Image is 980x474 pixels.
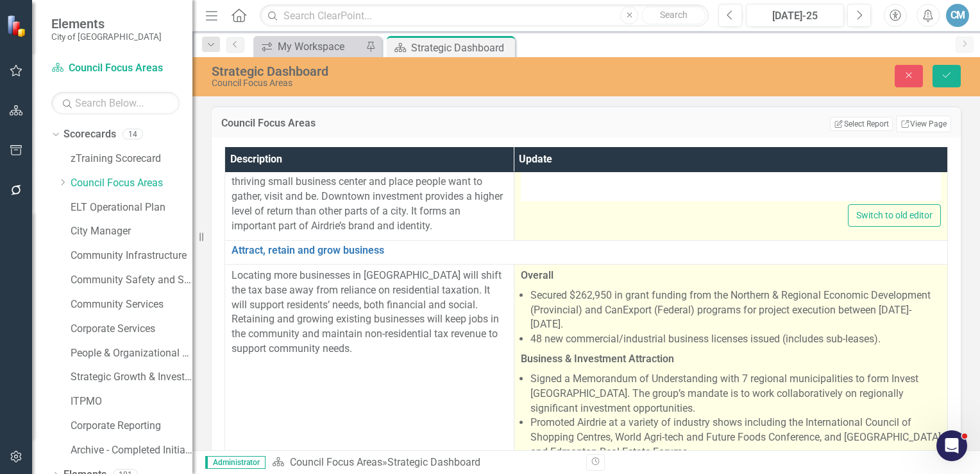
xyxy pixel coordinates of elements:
[746,4,844,27] button: [DATE]-25
[221,118,541,129] h3: Council Focus Areas
[232,245,941,256] a: Attract, retain and grow business
[896,116,951,132] a: View Page
[63,127,116,142] a: Scorecards
[51,31,162,42] small: City of [GEOGRAPHIC_DATA]
[71,224,192,239] a: City Manager
[232,268,507,356] p: Locating more businesses in [GEOGRAPHIC_DATA] will shift the tax base away from reliance on resid...
[51,61,180,76] a: Council Focus Areas
[260,4,709,27] input: Search ClearPoint...
[530,372,941,416] li: Signed a Memorandum of Understanding with 7 regional municipalities to form Invest [GEOGRAPHIC_DA...
[51,16,162,31] span: Elements
[411,40,512,56] div: Strategic Dashboard
[848,204,941,227] button: Switch to old editor
[71,152,192,166] a: zTraining Scorecard
[71,200,192,215] a: ELT Operational Plan
[521,353,674,365] strong: Business & Investment Attraction
[205,456,266,469] span: Administrator
[530,332,941,347] li: 48 new commercial/industrial business licenses issued (includes sub-leases).
[71,419,192,434] a: Corporate Reporting
[122,129,143,140] div: 14
[71,273,192,288] a: Community Safety and Social Services
[212,64,626,78] div: Strategic Dashboard
[71,176,192,191] a: Council Focus Areas
[530,416,941,460] li: Promoted Airdrie at a variety of industry shows including the International Council of Shopping C...
[641,6,705,24] button: Search
[830,117,892,131] button: Select Report
[6,15,29,37] img: ClearPoint Strategy
[272,455,577,470] div: »
[946,4,969,27] button: CM
[936,430,967,461] iframe: Intercom live chat
[212,78,626,88] div: Council Focus Areas
[530,288,941,333] li: Secured $262,950 in grant funding from the Northern & Regional Economic Development (Provincial) ...
[71,370,192,385] a: Strategic Growth & Investment
[71,443,192,458] a: Archive - Completed Initiatives
[71,297,192,312] a: Community Services
[71,394,192,409] a: ITPMO
[71,346,192,361] a: People & Organizational Effectiveness
[290,456,382,468] a: Council Focus Areas
[71,322,192,337] a: Corporate Services
[232,160,507,233] p: Revitalizing Airdrie’s downtown is essential for becoming a thriving small business center and pl...
[521,269,553,281] strong: Overall
[660,10,688,20] span: Search
[51,92,180,114] input: Search Below...
[750,8,840,24] div: [DATE]-25
[278,39,362,55] div: My Workspace
[257,39,362,55] a: My Workspace
[71,249,192,263] a: Community Infrastructure
[387,456,480,468] div: Strategic Dashboard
